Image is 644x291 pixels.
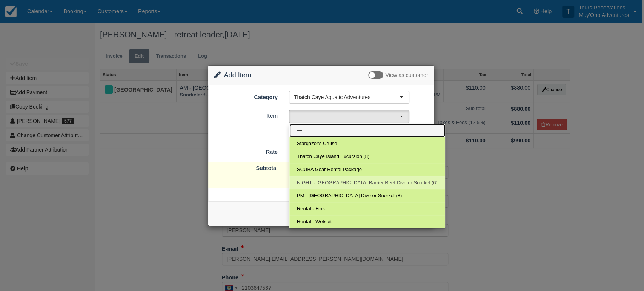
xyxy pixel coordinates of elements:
[297,166,362,173] span: SCUBA Gear Rental Package
[208,145,283,156] label: Rate
[289,91,409,104] button: Thatch Caye Aquatic Adventures
[297,205,325,213] span: Rental - Fins
[297,192,402,199] span: PM - [GEOGRAPHIC_DATA] Dive or Snorkel (8)
[224,71,251,79] span: Add Item
[297,140,337,147] span: Stargazer's Cruise
[208,91,283,101] label: Category
[294,93,400,101] span: Thatch Caye Aquatic Adventures
[289,110,409,123] button: —
[208,162,283,172] label: Subtotal
[297,153,369,160] span: Thatch Caye Island Excursion (8)
[294,113,400,120] span: —
[297,179,438,187] span: NIGHT - [GEOGRAPHIC_DATA] Barrier Reef Dive or Snorkel (6)
[208,109,283,120] label: Item
[385,72,428,78] span: View as customer
[297,218,332,225] span: Rental - Wetsuit
[297,127,302,134] span: —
